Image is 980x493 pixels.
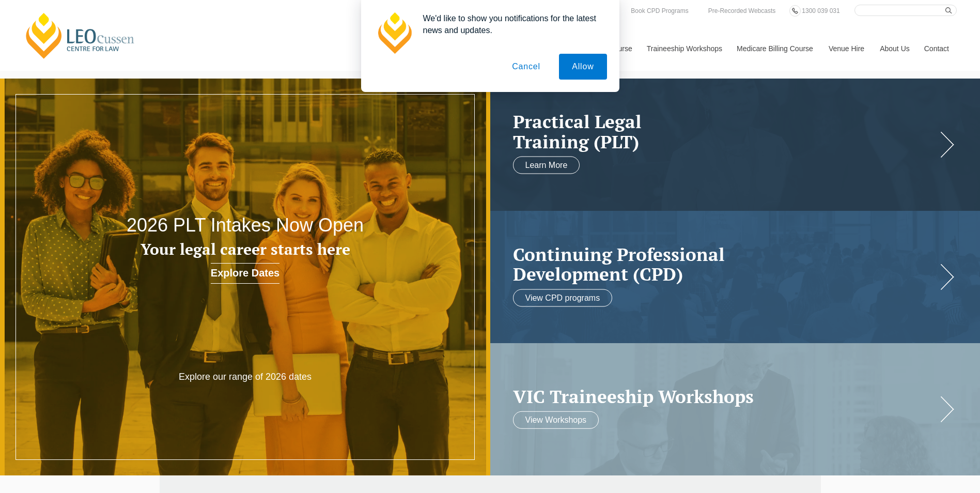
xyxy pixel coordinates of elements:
[98,215,392,236] h2: 2026 PLT Intakes Now Open
[147,371,344,383] p: Explore our range of 2026 dates
[559,54,606,80] button: Allow
[499,54,553,80] button: Cancel
[98,241,392,258] h3: Your legal career starts here
[513,112,937,151] a: Practical LegalTraining (PLT)
[513,244,937,284] a: Continuing ProfessionalDevelopment (CPD)
[513,244,937,284] h2: Continuing Professional Development (CPD)
[513,112,937,151] h2: Practical Legal Training (PLT)
[513,411,599,429] a: View Workshops
[513,157,580,174] a: Learn More
[513,289,613,306] a: View CPD programs
[513,386,937,406] a: VIC Traineeship Workshops
[374,12,415,54] img: notification icon
[211,263,279,284] a: Explore Dates
[415,12,607,36] div: We'd like to show you notifications for the latest news and updates.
